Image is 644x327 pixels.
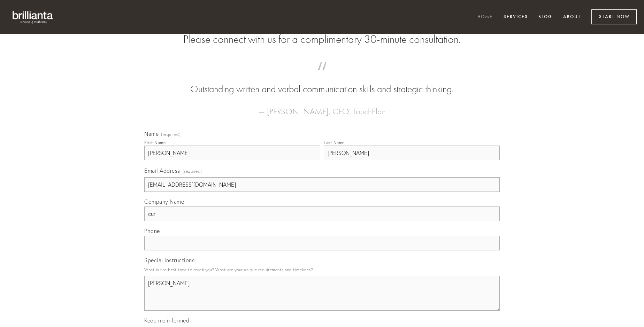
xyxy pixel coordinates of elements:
[144,265,500,274] p: What is the best time to reach you? What are your unique requirements and timelines?
[534,11,557,23] a: Blog
[144,198,184,205] span: Company Name
[499,11,532,23] a: Services
[144,130,159,137] span: Name
[161,132,181,137] span: (required)
[7,7,59,27] img: brillianta - research, strategy, marketing
[144,276,500,311] textarea: [PERSON_NAME]
[144,257,194,264] span: Special Instructions
[144,33,500,46] h2: Please connect with us for a complimentary 30-minute consultation.
[559,11,585,23] a: About
[473,11,497,23] a: Home
[144,227,160,234] span: Phone
[155,69,489,96] blockquote: Outstanding written and verbal communication skills and strategic thinking.
[183,166,202,176] span: (required)
[155,96,489,118] figcaption: — [PERSON_NAME], CEO, TouchPlan
[324,140,345,145] div: Last Name
[144,317,189,324] span: Keep me informed
[144,140,166,145] div: First Name
[591,9,637,24] a: Start Now
[144,167,180,174] span: Email Address
[155,69,489,83] span: “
